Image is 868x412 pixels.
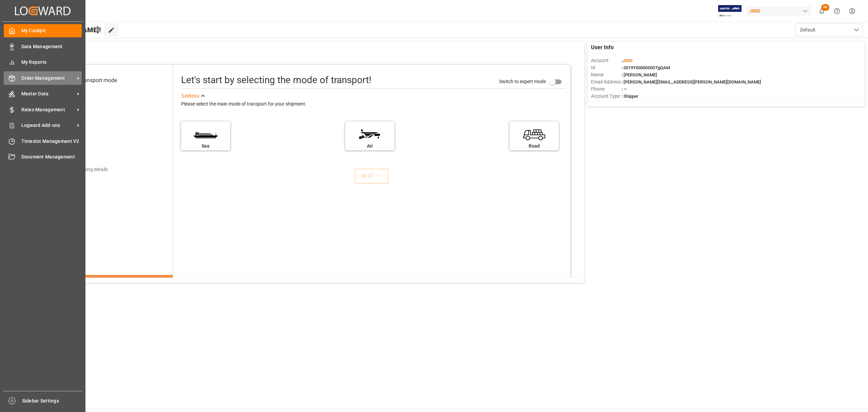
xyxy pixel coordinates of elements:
span: Order Management [21,75,75,82]
div: Road [513,143,555,150]
span: : [PERSON_NAME] [622,72,657,77]
span: JIMS [623,58,633,63]
span: Data Management [21,43,82,50]
span: Email Address [591,78,622,86]
span: Timeslot Management V2 [21,138,82,145]
button: Help Center [829,3,845,19]
div: Air [349,143,391,150]
div: Sea [184,143,227,150]
span: : Shipper [622,94,638,99]
button: JIMS [746,4,814,17]
div: Please select the main mode of transport for your shipment. [181,100,566,108]
div: See less [181,92,199,100]
span: Default [800,26,815,34]
span: : 0019Y0000050OTgQAM [622,65,670,70]
a: Document Management [4,150,82,164]
a: Data Management [4,40,82,53]
span: : — [622,87,627,92]
div: Add shipping details [65,166,108,173]
span: User Info [591,43,614,52]
span: Id [591,64,622,71]
span: Phone [591,86,622,93]
span: Logward Add-ons [21,122,75,129]
img: Exertis%20JAM%20-%20Email%20Logo.jpg_1722504956.jpg [718,5,742,17]
button: NEXT [355,169,389,184]
span: : [622,58,633,63]
div: Select transport mode [64,76,117,85]
span: : [PERSON_NAME][EMAIL_ADDRESS][PERSON_NAME][DOMAIN_NAME] [622,79,761,85]
span: Switch to expert mode [499,79,546,84]
span: Name [591,71,622,78]
a: My Reports [4,56,82,69]
a: Timeslot Management V2 [4,134,82,148]
span: Rates Management [21,106,75,113]
div: NEXT [361,172,382,180]
span: My Cockpit [21,27,82,34]
button: open menu [795,23,863,36]
span: Master Data [21,90,75,97]
span: Sidebar Settings [22,397,83,405]
div: Let's start by selecting the mode of transport! [181,73,371,87]
span: My Reports [21,59,82,66]
span: Document Management [21,153,82,161]
div: JIMS [746,6,811,16]
span: Account [591,57,622,64]
button: show 86 new notifications [814,3,829,19]
span: Account Type [591,93,622,100]
span: 86 [821,4,829,11]
a: My Cockpit [4,24,82,37]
